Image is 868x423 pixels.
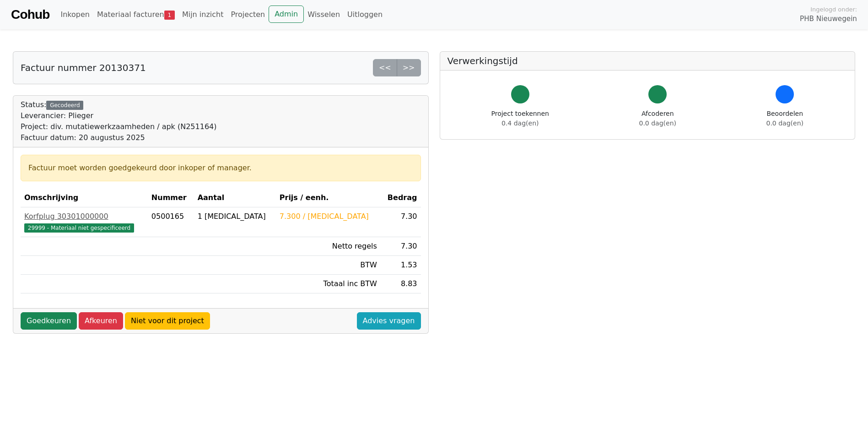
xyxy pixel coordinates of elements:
span: PHB Nieuwegein [800,14,857,24]
a: Inkopen [57,5,93,24]
td: 7.30 [381,237,421,256]
span: 29999 - Materiaal niet gespecificeerd [24,223,134,233]
th: Omschrijving [21,189,148,207]
td: Totaal inc BTW [276,275,381,293]
a: Wisselen [304,5,344,24]
a: Uitloggen [344,5,386,24]
td: Netto regels [276,237,381,256]
div: Project: div. mutatiewerkzaamheden / apk (N251164) [21,121,216,132]
td: 8.83 [381,275,421,293]
td: 7.30 [381,207,421,237]
a: Cohub [11,4,49,26]
a: Advies vragen [357,312,421,330]
span: 0.0 dag(en) [639,119,676,127]
h5: Verwerkingstijd [447,55,848,66]
h5: Factuur nummer 20130371 [21,62,146,73]
div: Factuur datum: 20 augustus 2025 [21,132,216,143]
div: Korfplug 30301000000 [24,211,144,222]
div: Project toekennen [491,109,549,128]
td: 1.53 [381,256,421,275]
a: Korfplug 3030100000029999 - Materiaal niet gespecificeerd [24,211,144,233]
a: Niet voor dit project [125,312,210,330]
a: Mijn inzicht [178,5,227,24]
a: Projecten [227,5,269,24]
td: 0500165 [148,207,194,237]
div: 7.300 / [MEDICAL_DATA] [280,211,377,222]
div: Gecodeerd [46,101,83,110]
div: Afcoderen [639,109,676,128]
th: Prijs / eenh. [276,189,381,207]
td: BTW [276,256,381,275]
div: Leverancier: Plieger [21,110,216,121]
div: 1 [MEDICAL_DATA] [198,211,272,222]
a: Afkeuren [79,312,123,330]
div: Status: [21,99,216,143]
span: 1 [164,11,175,20]
th: Nummer [148,189,194,207]
a: Goedkeuren [21,312,77,330]
a: Admin [269,5,304,23]
div: Factuur moet worden goedgekeurd door inkoper of manager. [28,163,413,174]
span: Ingelogd onder: [810,5,857,14]
span: 0.4 dag(en) [501,119,539,127]
span: 0.0 dag(en) [766,119,803,127]
th: Bedrag [381,189,421,207]
div: Beoordelen [766,109,803,128]
a: Materiaal facturen1 [93,5,178,24]
th: Aantal [194,189,276,207]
